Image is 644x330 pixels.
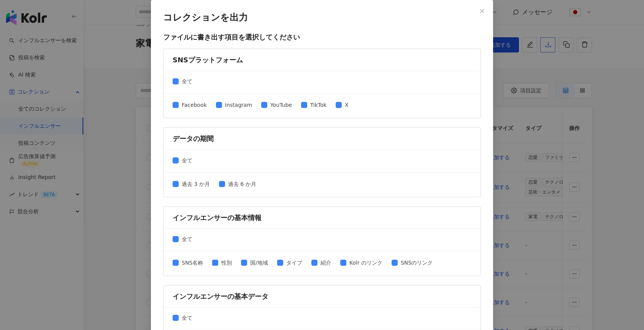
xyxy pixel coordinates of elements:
[179,180,213,188] span: 過去 3 か月
[179,77,195,86] span: 全て
[479,8,485,14] span: close
[179,156,195,165] span: 全て
[163,32,481,42] p: ファイルに書き出す項目を選択してください
[173,55,471,65] div: SNSプラットフォーム
[222,101,255,109] span: Instagram
[398,259,436,267] span: SNSのリンク
[179,314,195,322] span: 全て
[346,259,385,267] span: Kolr のリンク
[179,101,210,109] span: Facebook
[317,259,334,267] span: 紹介
[179,259,206,267] span: SNS名称
[218,259,235,267] span: 性別
[173,213,471,222] div: インフルエンサーの基本情報
[173,134,471,143] div: データの期間
[267,101,295,109] span: YouTube
[342,101,352,109] span: X
[307,101,330,109] span: TikTok
[247,259,271,267] span: 国/地域
[283,259,305,267] span: タイプ
[173,292,471,301] div: インフルエンサーの基本データ
[474,3,490,19] button: Close
[225,180,259,188] span: 過去 6 か月
[163,12,481,23] p: コレクションを出力
[179,235,195,243] span: 全て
